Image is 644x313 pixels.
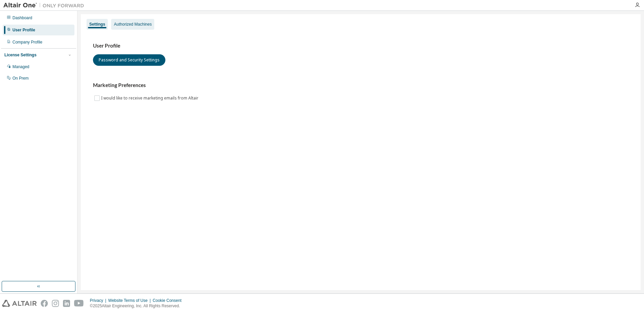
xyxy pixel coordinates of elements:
img: Altair One [3,2,88,9]
h3: User Profile [93,42,629,49]
div: Website Terms of Use [108,298,153,303]
img: linkedin.svg [63,300,70,307]
img: instagram.svg [52,300,59,307]
div: On Prem [12,76,29,81]
div: Privacy [90,298,108,303]
p: © 2025 Altair Engineering, Inc. All Rights Reserved. [90,303,186,309]
div: Settings [89,22,105,27]
h3: Marketing Preferences [93,82,629,89]
div: Cookie Consent [153,298,185,303]
div: Managed [12,64,29,69]
div: Authorized Machines [114,22,152,27]
div: Company Profile [12,39,42,45]
div: User Profile [12,27,35,33]
div: Dashboard [12,15,32,21]
img: youtube.svg [74,300,84,307]
div: License Settings [4,52,36,58]
img: facebook.svg [41,300,48,307]
button: Password and Security Settings [93,54,165,66]
img: altair_logo.svg [2,300,37,307]
label: I would like to receive marketing emails from Altair [101,94,200,102]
